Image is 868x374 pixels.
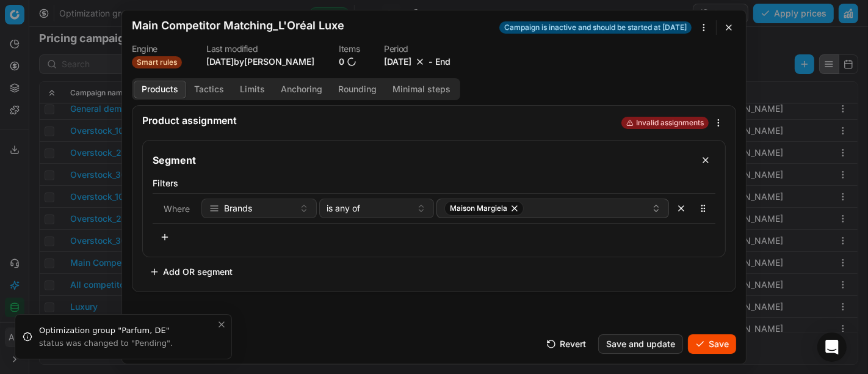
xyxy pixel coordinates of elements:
span: Campaign is inactive and should be started at [DATE] [499,21,692,34]
button: Limits [232,81,273,98]
button: Revert [539,334,593,354]
dt: Items [339,45,360,53]
button: Maison Margiela [436,199,669,218]
button: Add OR segment [142,262,240,282]
h2: Main Competitor Matching_L'Oréal Luxe [132,20,344,31]
dt: Period [384,45,450,53]
span: Brands [224,202,252,215]
span: - [429,56,433,68]
button: Rounding [330,81,385,98]
button: Minimal steps [385,81,458,98]
div: Product assignment [142,116,619,125]
span: Maison Margiela [450,204,507,213]
label: Filters [153,177,715,189]
dt: Last modified [206,45,314,53]
span: Where [164,204,190,214]
button: End [435,56,450,68]
dt: Engine [132,45,182,53]
a: 0 [339,56,356,68]
button: [DATE] [384,56,411,68]
input: Segment [150,150,691,170]
span: is any of [327,202,361,215]
button: Tactics [186,81,232,98]
span: [DATE] by [PERSON_NAME] [206,56,314,67]
button: Products [134,81,186,98]
button: Anchoring [273,81,330,98]
button: Save and update [598,334,683,354]
button: Save [688,334,736,354]
button: Cancel [132,334,176,354]
span: Smart rules [132,56,182,68]
span: Invalid assignments [621,117,709,129]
